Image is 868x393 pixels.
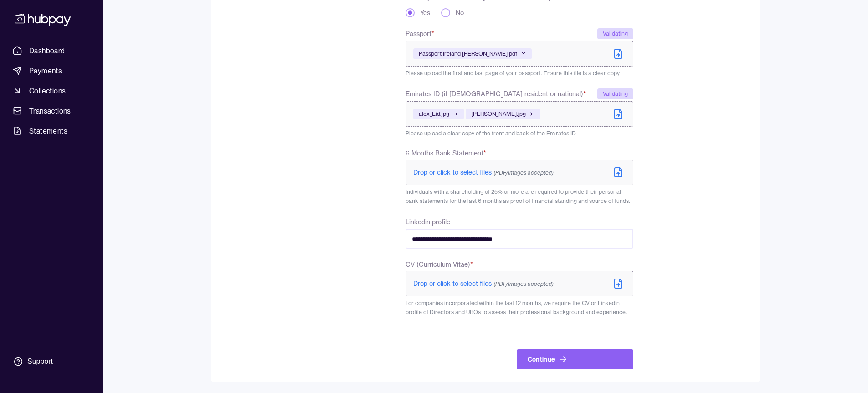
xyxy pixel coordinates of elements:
[406,70,620,77] span: Please upload the first and last page of your passport. Ensure this file is a clear copy
[9,83,93,99] a: Collections
[406,130,576,137] span: Please upload a clear copy of the front and back of the Emirates ID
[597,88,633,99] div: Validating
[406,300,627,315] span: For companies incorporated within the last 12 months, we require the CV or LinkedIn profile of Di...
[413,168,554,176] span: Drop or click to select files
[420,8,430,17] label: Yes
[29,85,66,96] span: Collections
[406,28,434,39] span: Passport
[406,188,630,204] span: Individuals with a shareholding of 25% or more are required to provide their personal bank statem...
[9,352,93,371] a: Support
[419,50,517,57] span: Passport Ireland [PERSON_NAME].pdf
[517,349,633,369] button: Continue
[406,149,486,158] span: 6 Months Bank Statement
[493,169,554,176] span: (PDF/Images accepted)
[9,123,93,139] a: Statements
[27,357,53,367] div: Support
[471,110,526,118] span: [PERSON_NAME].jpg
[29,65,62,76] span: Payments
[406,88,586,99] span: Emirates ID (if [DEMOGRAPHIC_DATA] resident or national)
[29,45,65,56] span: Dashboard
[9,42,93,59] a: Dashboard
[456,8,464,17] label: No
[493,280,554,287] span: (PDF/Images accepted)
[9,103,93,119] a: Transactions
[413,279,554,288] span: Drop or click to select files
[406,218,450,226] label: Linkedin profile
[29,125,67,136] span: Statements
[9,62,93,79] a: Payments
[406,260,473,269] span: CV (Curriculum Vitae)
[597,28,633,39] div: Validating
[419,110,449,118] span: alex_Eid.jpg
[29,105,71,116] span: Transactions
